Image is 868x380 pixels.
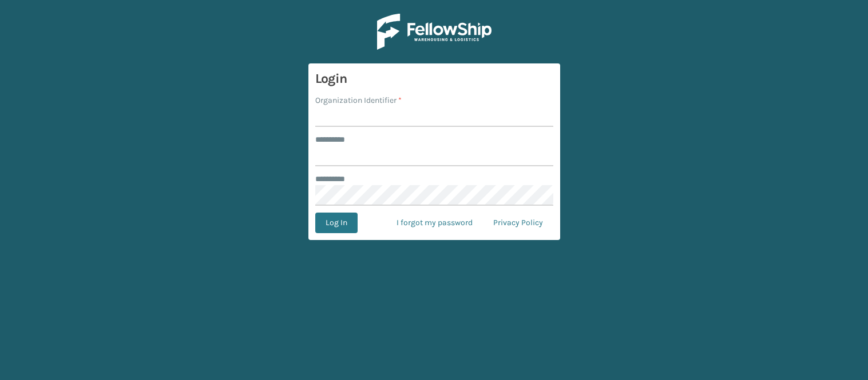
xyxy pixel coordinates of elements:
[483,213,553,233] a: Privacy Policy
[386,213,483,233] a: I forgot my password
[315,70,553,87] h3: Login
[377,14,492,50] img: Logo
[315,94,402,106] label: Organization Identifier
[315,213,358,233] button: Log In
